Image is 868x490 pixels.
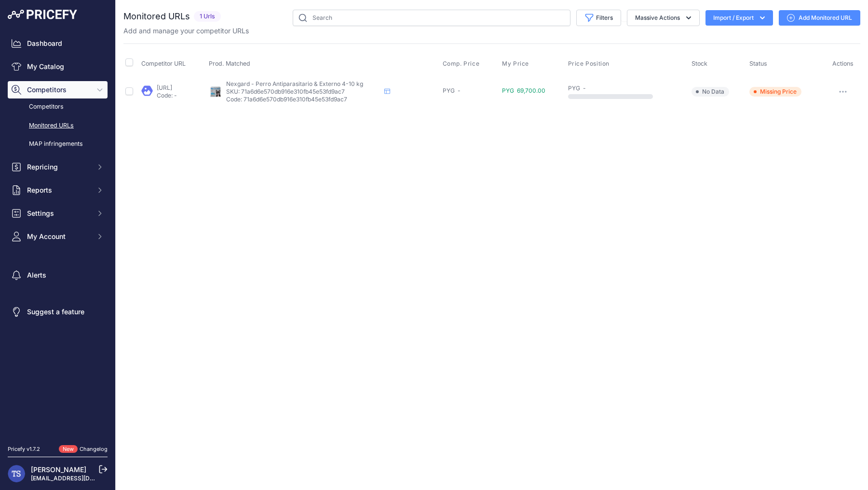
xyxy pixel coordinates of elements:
[8,182,108,199] button: Reports
[8,117,108,134] a: Monitored URLs
[8,35,108,52] a: Dashboard
[502,60,531,68] button: My Price
[443,60,482,68] button: Comp. Price
[27,162,90,172] span: Repricing
[502,87,545,94] span: PYG 69,700.00
[31,465,86,474] a: [PERSON_NAME]
[157,92,177,99] p: Code: -
[8,158,108,176] button: Repricing
[157,84,172,91] a: [URL]
[8,266,108,284] a: Alerts
[293,10,570,26] input: Search
[692,60,707,67] span: Stock
[8,58,108,75] a: My Catalog
[209,60,250,67] span: Prod. Matched
[226,88,380,96] p: SKU: 71a6d6e570db916e310fb45e53fd9ac7
[443,87,498,95] div: PYG -
[31,475,132,482] a: [EMAIL_ADDRESS][DOMAIN_NAME]
[568,84,688,92] div: PYG -
[568,60,611,68] button: Price Position
[194,11,221,22] span: 1 Urls
[80,446,108,452] a: Changelog
[59,445,78,453] span: New
[443,60,480,68] span: Comp. Price
[8,445,40,453] div: Pricefy v1.7.2
[705,10,773,26] button: Import / Export
[779,10,860,26] a: Add Monitored URL
[576,10,621,26] button: Filters
[8,228,108,245] button: My Account
[27,209,90,218] span: Settings
[8,35,108,434] nav: Sidebar
[502,60,529,68] span: My Price
[8,136,108,153] a: MAP infringements
[27,85,90,95] span: Competitors
[27,185,90,195] span: Reports
[8,81,108,98] button: Competitors
[627,10,700,26] button: Massive Actions
[8,10,77,19] img: Pricefy Logo
[749,87,801,97] span: Missing Price
[123,26,249,36] p: Add and manage your competitor URLs
[226,96,380,103] p: Code: 71a6d6e570db916e310fb45e53fd9ac7
[8,98,108,115] a: Competitors
[749,60,767,67] span: Status
[832,60,854,67] span: Actions
[692,87,729,97] span: No Data
[141,60,186,67] span: Competitor URL
[226,80,363,87] span: Nexgard - Perro Antiparasitario & Externo 4-10 kg
[568,60,610,68] span: Price Position
[8,205,108,222] button: Settings
[27,232,90,241] span: My Account
[123,10,190,23] h2: Monitored URLs
[8,303,108,321] a: Suggest a feature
